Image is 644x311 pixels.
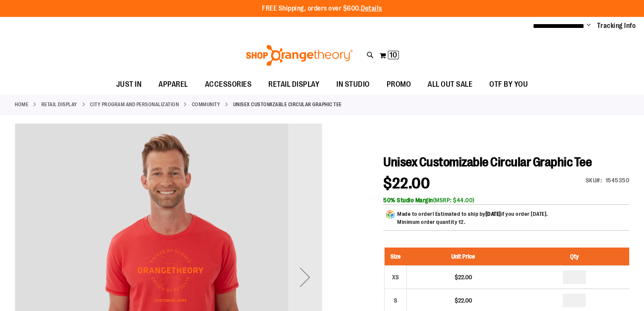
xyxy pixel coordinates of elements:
[192,101,221,108] a: Community
[262,4,382,14] p: FREE Shipping, orders over $600.
[41,101,77,108] a: RETAIL DISPLAY
[233,101,342,108] strong: Unisex Customizable Circular Graphic Tee
[486,211,501,217] span: [DATE]
[116,75,142,94] span: JUST IN
[158,75,188,94] span: APPAREL
[385,248,407,266] th: Size
[90,101,179,108] a: CITY PROGRAM AND PERSONALIZATION
[587,22,591,30] button: Account menu
[397,210,548,230] div: Made to order! Estimated to ship by if you order [DATE].
[597,21,636,30] a: Tracking Info
[397,218,548,226] p: Minimum order quantity 12.
[383,197,433,204] b: 50% Studio Margin
[586,177,602,184] strong: SKU
[389,294,402,307] div: S
[411,273,515,281] div: $22.00
[489,75,528,94] span: OTF BY YOU
[383,155,592,169] span: Unisex Customizable Circular Graphic Tee
[383,196,629,204] div: (MSRP: $44.00)
[387,75,411,94] span: PROMO
[390,51,397,59] span: 10
[336,75,370,94] span: IN STUDIO
[411,296,515,305] div: $22.00
[606,176,630,184] div: 1545350
[268,75,319,94] span: RETAIL DISPLAY
[428,75,472,94] span: ALL OUT SALE
[205,75,252,94] span: ACCESSORIES
[15,101,28,108] a: Home
[407,248,520,266] th: Unit Price
[361,5,382,12] a: Details
[389,271,402,283] div: XS
[519,248,629,266] th: Qty
[245,45,354,66] img: Shop Orangetheory
[383,175,430,192] span: $22.00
